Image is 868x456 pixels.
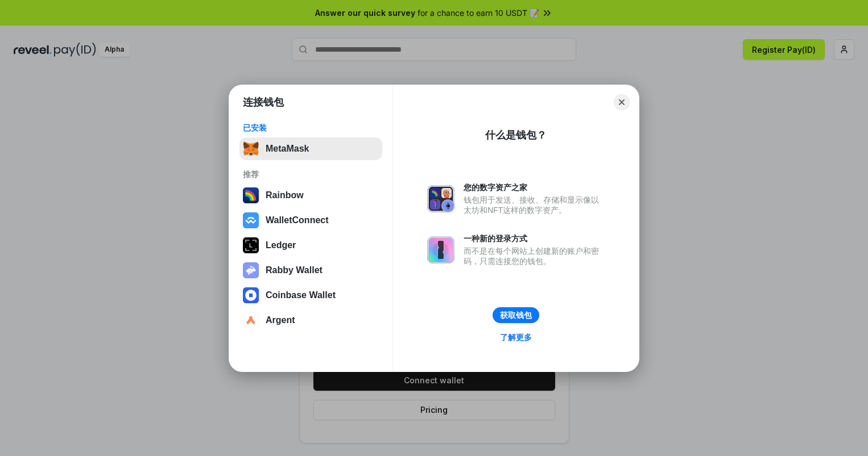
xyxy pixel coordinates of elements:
div: Argent [266,315,295,325]
img: svg+xml,%3Csvg%20fill%3D%22none%22%20height%3D%2233%22%20viewBox%3D%220%200%2035%2033%22%20width%... [243,141,259,157]
div: 而不是在每个网站上创建新的账户和密码，只需连接您的钱包。 [464,246,605,266]
button: WalletConnect [239,209,382,232]
img: svg+xml,%3Csvg%20width%3D%2228%22%20height%3D%2228%22%20viewBox%3D%220%200%2028%2028%22%20fill%3D... [243,287,259,303]
img: svg+xml,%3Csvg%20width%3D%2228%22%20height%3D%2228%22%20viewBox%3D%220%200%2028%2028%22%20fill%3D... [243,212,259,228]
button: Ledger [239,234,382,257]
div: 推荐 [243,169,379,179]
div: 钱包用于发送、接收、存储和显示像以太坊和NFT这样的数字资产。 [464,195,605,215]
button: Argent [239,309,382,332]
div: 了解更多 [500,332,532,342]
button: Rainbow [239,184,382,207]
div: 您的数字资产之家 [464,182,605,193]
img: svg+xml,%3Csvg%20xmlns%3D%22http%3A%2F%2Fwww.w3.org%2F2000%2Fsvg%22%20fill%3D%22none%22%20viewBox... [427,236,454,263]
a: 了解更多 [493,330,539,345]
div: 获取钱包 [500,310,532,320]
button: Coinbase Wallet [239,284,382,307]
button: 获取钱包 [493,307,539,323]
div: 什么是钱包？ [485,128,547,142]
div: Rabby Wallet [266,265,323,275]
div: Coinbase Wallet [266,290,336,300]
div: MetaMask [266,144,309,154]
div: WalletConnect [266,215,329,225]
div: 一种新的登录方式 [464,233,605,244]
div: Rainbow [266,190,304,200]
img: svg+xml,%3Csvg%20width%3D%2228%22%20height%3D%2228%22%20viewBox%3D%220%200%2028%2028%22%20fill%3D... [243,312,259,328]
h1: 连接钱包 [243,95,284,109]
img: svg+xml,%3Csvg%20width%3D%22120%22%20height%3D%22120%22%20viewBox%3D%220%200%20120%20120%22%20fil... [243,187,259,203]
button: Close [614,94,630,110]
div: Ledger [266,240,296,250]
div: 已安装 [243,123,379,133]
img: svg+xml,%3Csvg%20xmlns%3D%22http%3A%2F%2Fwww.w3.org%2F2000%2Fsvg%22%20fill%3D%22none%22%20viewBox... [427,185,454,212]
button: MetaMask [239,137,382,160]
button: Rabby Wallet [239,259,382,282]
img: svg+xml,%3Csvg%20xmlns%3D%22http%3A%2F%2Fwww.w3.org%2F2000%2Fsvg%22%20width%3D%2228%22%20height%3... [243,237,259,253]
img: svg+xml,%3Csvg%20xmlns%3D%22http%3A%2F%2Fwww.w3.org%2F2000%2Fsvg%22%20fill%3D%22none%22%20viewBox... [243,262,259,278]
